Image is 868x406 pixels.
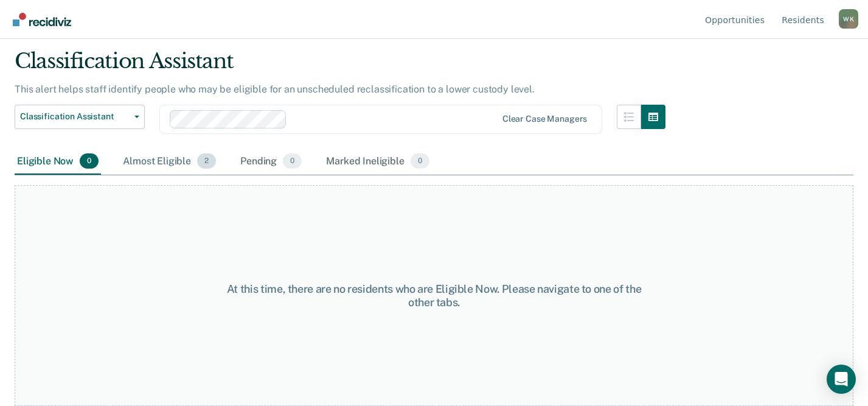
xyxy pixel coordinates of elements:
div: Open Intercom Messenger [827,365,856,394]
p: This alert helps staff identify people who may be eligible for an unscheduled reclassification to... [15,83,535,95]
span: 2 [197,153,216,169]
div: Almost Eligible2 [120,149,218,175]
span: 0 [411,153,429,169]
button: Profile dropdown button [839,9,858,29]
img: Recidiviz [13,13,71,26]
div: At this time, there are no residents who are Eligible Now. Please navigate to one of the other tabs. [224,282,644,309]
div: Clear case managers [502,114,587,124]
div: W K [839,9,858,29]
span: Classification Assistant [20,111,130,122]
div: Pending0 [238,149,304,175]
div: Classification Assistant [15,49,665,83]
div: Eligible Now0 [15,149,101,175]
span: 0 [80,153,99,169]
button: Classification Assistant [15,105,145,129]
span: 0 [283,153,302,169]
div: Marked Ineligible0 [324,149,432,175]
